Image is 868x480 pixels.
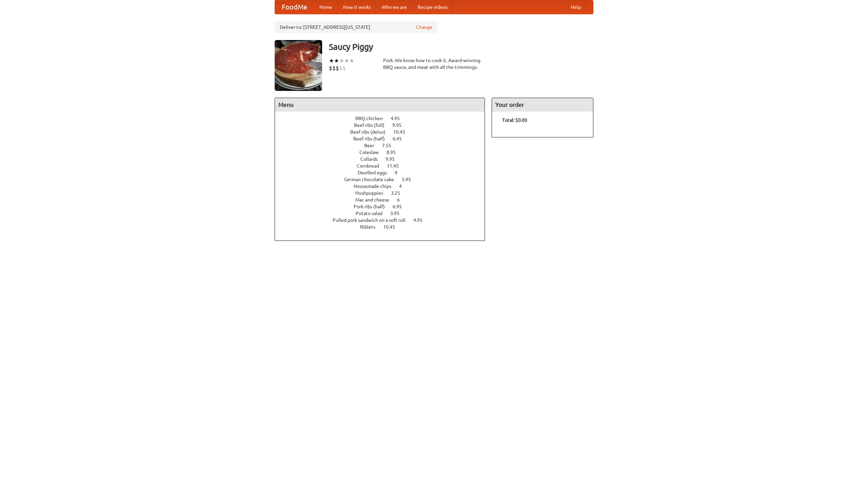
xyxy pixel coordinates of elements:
a: FoodMe [275,0,314,14]
a: Riblets 10.45 [360,224,408,230]
a: Beef ribs (full) 9.95 [354,122,414,128]
span: BBQ chicken [355,116,390,121]
a: How it works [338,0,376,14]
span: 10.45 [383,224,402,230]
a: Beer 7.55 [364,143,404,148]
b: Total: $0.00 [502,117,527,123]
li: $ [339,64,342,72]
a: Who we are [376,0,412,14]
a: Pork ribs (half) 6.95 [354,204,414,209]
a: Beef ribs (delux) 10.45 [350,129,418,135]
span: 6.45 [393,136,409,141]
li: ★ [334,57,339,64]
a: Help [565,0,586,14]
span: 10.45 [393,129,412,135]
span: Coleslaw [359,150,386,155]
a: Mac and cheese 6 [355,197,412,203]
li: ★ [329,57,334,64]
a: Housemade chips 4 [354,184,414,189]
span: German chocolate cake [344,177,401,182]
span: Housemade chips [354,184,398,189]
span: Cornbread [357,163,386,169]
span: 8.95 [387,150,402,155]
span: Beef ribs (delux) [350,129,392,135]
a: Home [314,0,338,14]
span: Mac and cheese [355,197,396,203]
span: 6.95 [393,204,409,209]
a: Collards 9.95 [360,156,407,162]
a: Recipe videos [412,0,453,14]
img: angular.jpg [275,40,322,91]
a: BBQ chicken 4.95 [355,116,412,121]
span: Beer [364,143,381,148]
div: Pork. We know how to cook it. Award-winning BBQ sauce, and meat with all the trimmings. [383,57,485,71]
span: Pork ribs (half) [354,204,392,209]
span: Devilled eggs [358,170,394,175]
span: Pulled pork sandwich on a soft roll [333,217,412,223]
span: 3.95 [390,211,406,216]
a: Beef ribs (half) 6.45 [353,136,414,141]
a: Devilled eggs 4 [358,170,410,175]
li: $ [336,64,339,72]
span: Potato salad [356,211,389,216]
a: Pulled pork sandwich on a soft roll 4.95 [333,217,435,223]
span: 6 [397,197,407,203]
div: Deliver to: [STREET_ADDRESS][US_STATE] [275,21,437,33]
span: 4.95 [391,116,407,121]
li: ★ [339,57,344,64]
span: 5.95 [402,177,418,182]
li: ★ [349,57,354,64]
span: 3.25 [391,190,407,196]
span: Hushpuppies [355,190,390,196]
li: $ [342,64,346,72]
a: Potato salad 3.95 [356,211,412,216]
h3: Saucy Piggy [329,40,593,54]
a: German chocolate cake 5.95 [344,177,423,182]
li: $ [329,64,332,72]
h4: Menu [275,98,485,112]
a: Cornbread 11.45 [357,163,411,169]
span: Beef ribs (half) [353,136,392,141]
span: 4.95 [413,217,429,223]
span: 9.95 [392,122,408,128]
span: 11.45 [387,163,406,169]
span: 9.95 [386,156,401,162]
h4: Your order [492,98,593,112]
span: Collards [360,156,384,162]
span: 4 [395,170,404,175]
a: Hushpuppies 3.25 [355,190,413,196]
span: Riblets [360,224,382,230]
span: 7.55 [382,143,398,148]
a: Change [416,24,432,31]
span: Beef ribs (full) [354,122,391,128]
span: 4 [399,184,409,189]
a: Coleslaw 8.95 [359,150,408,155]
li: $ [332,64,336,72]
li: ★ [344,57,349,64]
